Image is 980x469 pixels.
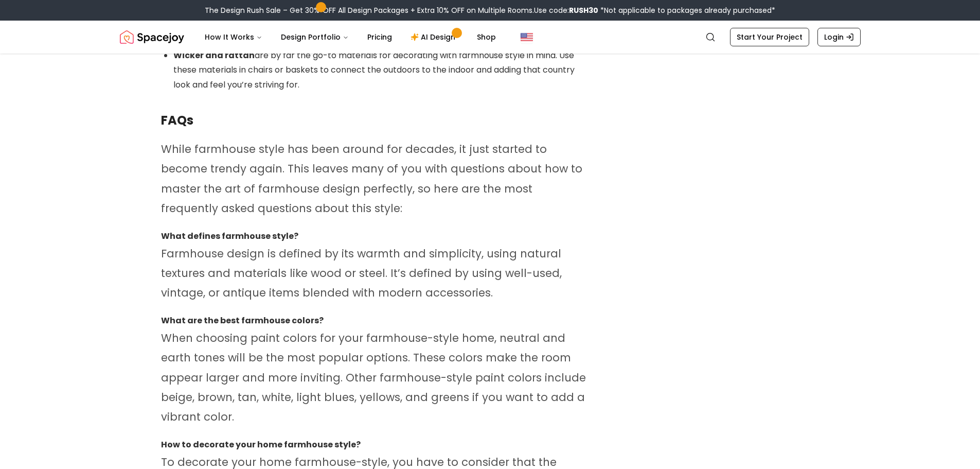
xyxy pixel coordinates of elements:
[273,27,357,47] button: Design Portfolio
[120,21,861,54] nav: Global
[173,49,575,91] span: are by far the go-to materials for decorating with farmhouse style in mind. Use these materials i...
[173,49,255,61] strong: Wicker and rattan
[598,5,775,15] span: *Not applicable to packages already purchased*
[534,5,598,15] span: Use code:
[359,27,400,47] a: Pricing
[197,27,504,47] nav: Main
[817,28,861,46] a: Login
[730,28,809,46] a: Start Your Project
[161,331,586,424] span: When choosing paint colors for your farmhouse-style home, neutral and earth tones will be the mos...
[161,439,361,450] strong: How to decorate your home farmhouse style?
[161,246,562,300] span: Farmhouse design is defined by its warmth and simplicity, using natural textures and materials li...
[120,27,184,47] img: Spacejoy Logo
[402,27,467,47] a: AI Design
[569,5,598,15] b: RUSH30
[205,5,775,15] div: The Design Rush Sale – Get 30% OFF All Design Packages + Extra 10% OFF on Multiple Rooms.
[120,27,184,47] a: Spacejoy
[469,27,504,47] a: Shop
[197,27,271,47] button: How It Works
[161,142,582,215] span: While farmhouse style has been around for decades, it just started to become trendy again. This l...
[161,230,298,242] strong: What defines farmhouse style?
[161,112,193,129] strong: FAQs
[161,315,324,326] strong: What are the best farmhouse colors?
[521,31,533,43] img: United States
